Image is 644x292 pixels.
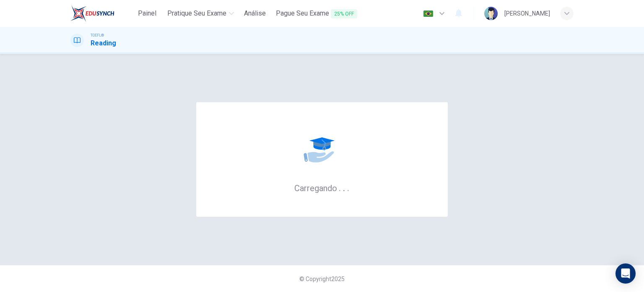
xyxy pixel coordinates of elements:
[241,6,269,21] button: Análise
[273,6,361,21] button: Pague Seu Exame25% OFF
[331,9,357,18] span: 25% OFF
[299,276,345,282] span: © Copyright 2025
[70,5,134,22] a: EduSynch logo
[276,8,357,19] span: Pague Seu Exame
[423,11,434,17] img: pt
[294,182,350,193] h6: Carregando
[343,180,345,194] h6: .
[70,5,114,22] img: EduSynch logo
[244,8,266,18] span: Análise
[138,8,156,18] span: Painel
[91,38,116,48] h1: Reading
[164,6,237,21] button: Pratique seu exame
[91,32,104,38] span: TOEFL®
[615,263,636,284] div: Open Intercom Messenger
[338,180,341,194] h6: .
[484,7,498,20] img: Profile picture
[167,8,226,18] span: Pratique seu exame
[347,180,350,194] h6: .
[134,6,161,21] button: Painel
[504,8,550,18] div: [PERSON_NAME]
